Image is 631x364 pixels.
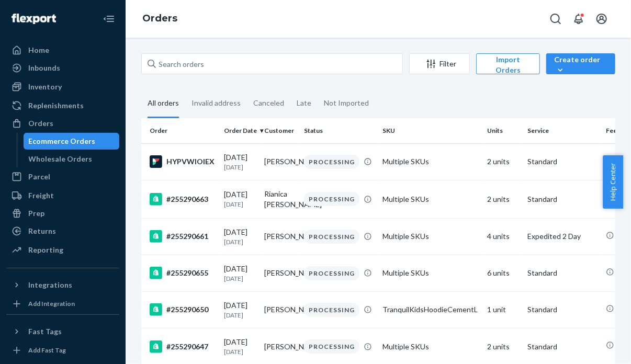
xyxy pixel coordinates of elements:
div: #255290647 [150,340,216,353]
div: Canceled [253,89,284,117]
td: 6 units [483,255,523,291]
button: Help Center [603,155,623,209]
div: #255290663 [150,193,216,206]
div: Customer [264,126,296,135]
div: #255290650 [150,303,216,316]
div: Reporting [28,245,63,255]
div: Prep [28,208,44,219]
p: Standard [527,268,598,278]
th: Status [300,118,378,143]
div: Filter [410,59,469,69]
div: Replenishments [28,100,84,111]
td: [PERSON_NAME] [260,143,300,180]
p: [DATE] [224,163,256,172]
div: Integrations [28,280,72,290]
div: [DATE] [224,300,256,320]
div: HYPVWIOIEX [150,155,216,168]
div: Not Imported [324,89,369,117]
td: Rianica [PERSON_NAME] [260,180,300,218]
div: Add Integration [28,299,75,308]
div: Parcel [28,172,50,182]
td: [PERSON_NAME] [260,255,300,291]
a: Reporting [6,242,119,258]
p: [DATE] [224,274,256,283]
button: Open notifications [568,8,589,29]
img: Flexport logo [12,14,56,24]
td: Multiple SKUs [378,255,483,291]
div: [DATE] [224,337,256,356]
th: Order [141,118,220,143]
p: Standard [527,304,598,315]
input: Search orders [141,53,403,74]
a: Orders [142,13,177,24]
div: TranquilKidsHoodieCementL [382,304,479,315]
td: 2 units [483,180,523,218]
td: 2 units [483,143,523,180]
div: Ecommerce Orders [29,136,96,146]
div: #255290655 [150,267,216,279]
div: Inventory [28,82,62,92]
div: Freight [28,190,54,201]
div: PROCESSING [304,155,359,169]
button: Filter [409,53,470,74]
th: Service [523,118,602,143]
button: Close Navigation [98,8,119,29]
div: Add Fast Tag [28,346,66,355]
div: All orders [148,89,179,118]
div: PROCESSING [304,192,359,206]
div: PROCESSING [304,303,359,317]
a: Orders [6,115,119,132]
button: Fast Tags [6,323,119,340]
div: #255290661 [150,230,216,243]
button: Create order [546,53,615,74]
a: Inbounds [6,60,119,76]
button: Open Search Box [545,8,566,29]
a: Parcel [6,168,119,185]
p: [DATE] [224,200,256,209]
a: Returns [6,223,119,240]
a: Add Fast Tag [6,344,119,357]
div: Late [297,89,311,117]
div: Inbounds [28,63,60,73]
div: Create order [554,54,607,75]
button: Integrations [6,277,119,293]
td: Multiple SKUs [378,180,483,218]
a: Inventory [6,78,119,95]
p: [DATE] [224,347,256,356]
div: [DATE] [224,152,256,172]
div: [DATE] [224,227,256,246]
button: Open account menu [591,8,612,29]
a: Prep [6,205,119,222]
th: Units [483,118,523,143]
p: [DATE] [224,237,256,246]
ol: breadcrumbs [134,4,186,34]
a: Replenishments [6,97,119,114]
a: Home [6,42,119,59]
button: Import Orders [476,53,540,74]
td: 1 unit [483,291,523,328]
a: Wholesale Orders [24,151,120,167]
p: Standard [527,342,598,352]
div: [DATE] [224,264,256,283]
p: [DATE] [224,311,256,320]
td: 4 units [483,218,523,255]
div: PROCESSING [304,266,359,280]
p: Standard [527,194,598,204]
a: Add Integration [6,298,119,310]
td: Multiple SKUs [378,143,483,180]
p: Expedited 2 Day [527,231,598,242]
div: Orders [28,118,53,129]
div: PROCESSING [304,230,359,244]
div: Wholesale Orders [29,154,93,164]
div: Returns [28,226,56,236]
div: Home [28,45,49,55]
div: [DATE] [224,189,256,209]
div: PROCESSING [304,339,359,354]
th: Order Date [220,118,260,143]
p: Standard [527,156,598,167]
td: Multiple SKUs [378,218,483,255]
div: Fast Tags [28,326,62,337]
div: Invalid address [191,89,241,117]
a: Ecommerce Orders [24,133,120,150]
